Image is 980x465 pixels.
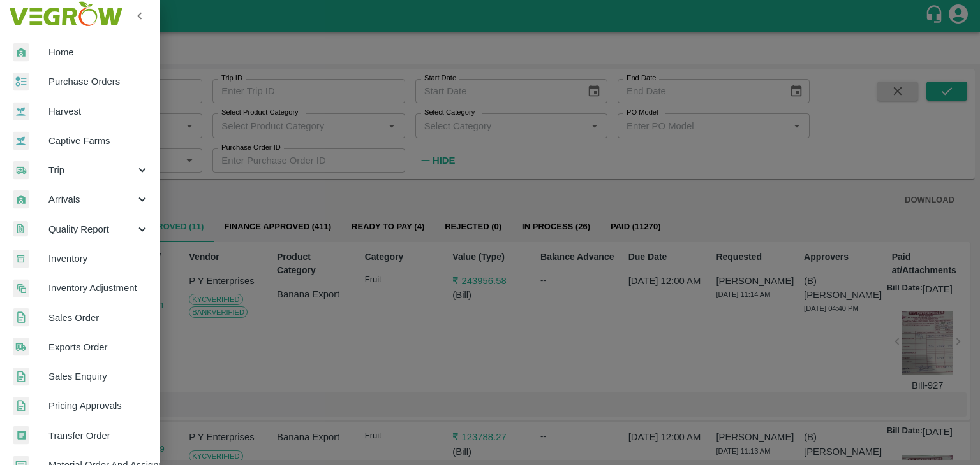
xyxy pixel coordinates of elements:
[48,45,149,59] span: Home
[13,221,28,237] img: qualityReport
[13,102,29,121] img: harvest
[13,161,29,180] img: delivery
[48,311,149,325] span: Sales Order
[48,252,149,266] span: Inventory
[48,104,149,118] span: Harvest
[13,426,29,445] img: whTransfer
[48,340,149,354] span: Exports Order
[13,131,29,150] img: harvest
[13,338,29,356] img: shipments
[48,281,149,295] span: Inventory Adjustment
[13,250,29,268] img: whInventory
[13,73,29,91] img: reciept
[48,399,149,413] span: Pricing Approvals
[48,192,135,206] span: Arrivals
[13,190,29,209] img: whArrival
[48,429,149,443] span: Transfer Order
[48,163,135,177] span: Trip
[48,222,135,236] span: Quality Report
[13,279,29,297] img: inventory
[48,75,149,89] span: Purchase Orders
[13,308,29,327] img: sales
[13,397,29,415] img: sales
[48,134,149,148] span: Captive Farms
[13,368,29,386] img: sales
[13,43,29,62] img: whArrival
[48,369,149,383] span: Sales Enquiry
